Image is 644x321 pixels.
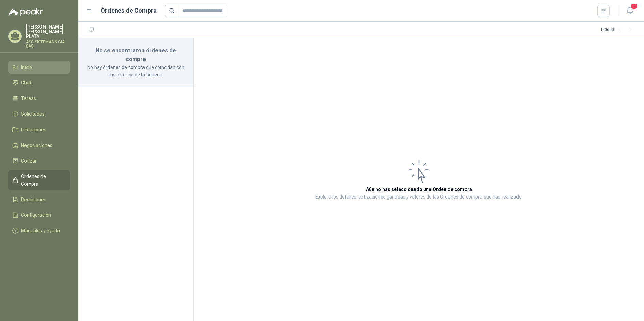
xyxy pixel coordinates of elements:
a: Negociaciones [8,139,70,152]
span: Chat [21,79,31,87]
a: Solicitudes [8,108,70,120]
span: Manuales y ayuda [21,227,60,234]
span: Cotizar [21,157,37,165]
a: Licitaciones [8,123,70,136]
a: Inicio [8,61,70,74]
a: Cotizar [8,154,70,167]
img: Logo peakr [8,8,43,16]
h1: Órdenes de Compra [101,6,157,15]
p: ASC SISTEMAS & CIA SAS [26,40,70,48]
a: Remisiones [8,193,70,206]
span: Remisiones [21,196,46,203]
span: Configuración [21,211,51,219]
span: Órdenes de Compra [21,173,64,188]
h3: No se encontraron órdenes de compra [86,46,185,63]
span: Inicio [21,63,32,71]
button: 1 [624,5,636,17]
p: Explora los detalles, cotizaciones ganadas y valores de las Órdenes de compra que has realizado. [315,193,523,201]
span: Negociaciones [21,141,52,149]
span: 1 [630,3,638,10]
a: Chat [8,76,70,89]
h3: Aún no has seleccionado una Orden de compra [366,186,472,193]
a: Órdenes de Compra [8,170,70,190]
a: Manuales y ayuda [8,224,70,237]
p: No hay órdenes de compra que coincidan con tus criterios de búsqueda. [86,63,185,78]
span: Tareas [21,95,36,102]
p: [PERSON_NAME] [PERSON_NAME] PLATA [26,24,70,39]
a: Tareas [8,92,70,105]
span: Licitaciones [21,126,46,133]
a: Configuración [8,209,70,222]
span: Solicitudes [21,110,45,118]
div: 0 - 0 de 0 [601,24,636,35]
